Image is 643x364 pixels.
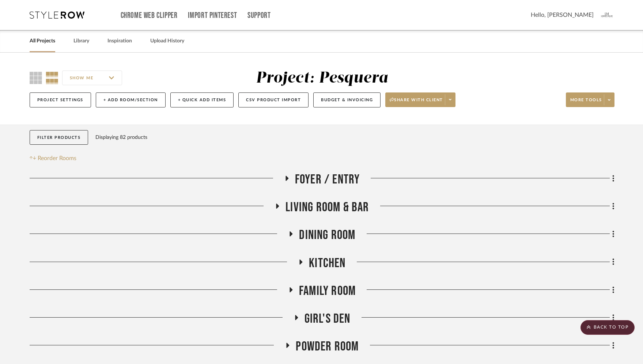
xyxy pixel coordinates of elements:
a: All Projects [30,36,55,46]
span: Reorder Rooms [38,154,76,163]
span: Girl's Den [305,311,351,327]
img: avatar [599,7,614,23]
div: Project: Pesquera [256,71,388,86]
span: Hello, [PERSON_NAME] [531,11,594,19]
button: Share with client [385,92,455,107]
div: Displaying 82 products [95,130,147,145]
button: CSV Product Import [238,92,309,107]
a: Chrome Web Clipper [121,12,178,19]
button: Project Settings [30,92,91,107]
button: Budget & Invoicing [313,92,381,107]
a: Library [73,36,89,46]
a: Inspiration [107,36,132,46]
a: Import Pinterest [188,12,237,19]
a: Support [247,12,271,19]
span: Kitchen [309,255,345,271]
button: More tools [566,92,614,107]
a: Upload History [150,36,184,46]
button: Filter Products [30,130,88,145]
span: Dining Room [299,227,355,243]
button: Reorder Rooms [30,154,77,163]
button: + Quick Add Items [170,92,234,107]
span: Foyer / Entry [295,172,360,187]
button: + Add Room/Section [96,92,166,107]
span: Living Room & Bar [285,200,369,215]
span: Family Room [299,283,356,299]
scroll-to-top-button: BACK TO TOP [580,320,635,335]
span: Powder Room [296,339,359,354]
span: More tools [570,97,602,108]
span: Share with client [390,97,443,108]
